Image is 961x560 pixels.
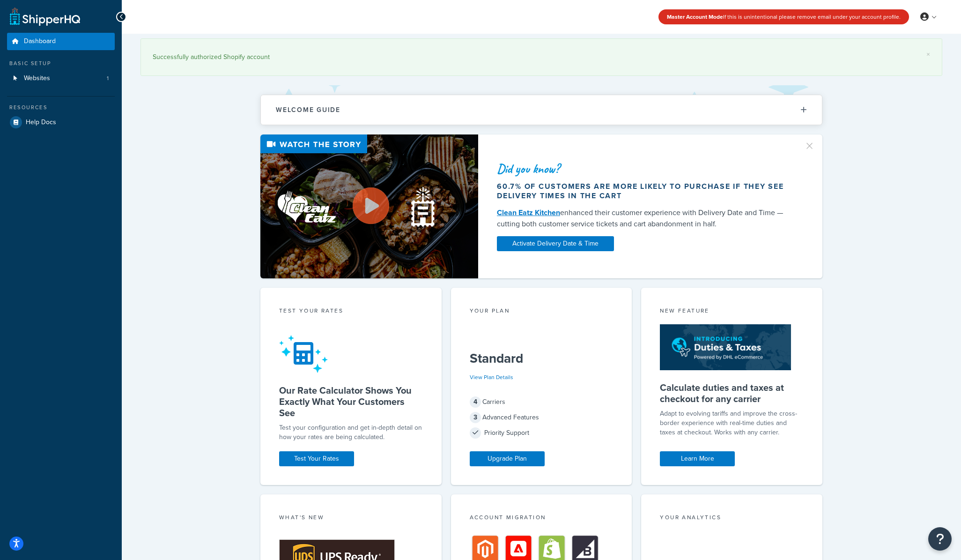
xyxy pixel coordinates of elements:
[24,37,56,45] span: Dashboard
[260,134,478,278] img: Video thumbnail
[660,451,735,466] a: Learn More
[279,451,354,466] a: Test Your Rates
[470,396,481,408] span: 4
[660,382,804,404] h5: Calculate duties and taxes at checkout for any carrier
[926,51,930,58] a: ×
[26,119,56,127] span: Help Docs
[928,527,952,551] button: Open Resource Center
[470,412,481,423] span: 3
[497,162,793,175] div: Did you know?
[497,236,614,251] a: Activate Delivery Date & Time
[107,75,109,82] span: 1
[7,33,115,50] a: Dashboard
[276,106,340,113] h2: Welcome Guide
[24,75,50,82] span: Websites
[7,114,115,131] a: Help Docs
[7,104,115,112] div: Resources
[497,182,793,201] div: 60.7% of customers are more likely to purchase if they see delivery times in the cart
[658,9,909,24] div: If this is unintentional please remove email under your account profile.
[660,409,804,437] p: Adapt to evolving tariffs and improve the cross-border experience with real-time duties and taxes...
[470,513,614,524] div: Account Migration
[667,13,723,21] strong: Master Account Mode
[470,351,614,366] h5: Standard
[261,95,822,125] button: Welcome Guide
[497,207,560,218] a: Clean Eatz Kitchen
[279,423,423,442] div: Test your configuration and get in-depth detail on how your rates are being calculated.
[470,411,614,424] div: Advanced Features
[153,51,930,64] div: Successfully authorized Shopify account
[660,306,804,317] div: New Feature
[7,70,115,87] a: Websites1
[279,513,423,524] div: What's New
[279,306,423,317] div: Test your rates
[497,207,793,230] div: enhanced their customer experience with Delivery Date and Time — cutting both customer service ti...
[7,60,115,67] div: Basic Setup
[470,306,614,317] div: Your Plan
[660,513,804,524] div: Your Analytics
[470,396,614,409] div: Carriers
[279,385,423,418] h5: Our Rate Calculator Shows You Exactly What Your Customers See
[470,373,513,381] a: View Plan Details
[470,451,545,466] a: Upgrade Plan
[470,426,614,440] div: Priority Support
[7,70,115,87] li: Websites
